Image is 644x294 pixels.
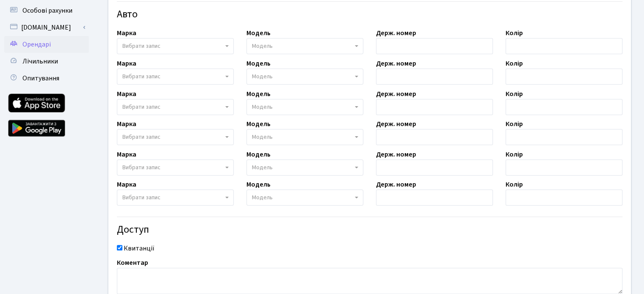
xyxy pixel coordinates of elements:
[117,179,136,190] label: Марка
[376,179,416,190] label: Держ. номер
[122,72,160,81] span: Вибрати запис
[506,149,523,159] label: Колір
[22,40,51,49] span: Орендарі
[246,89,271,99] label: Модель
[117,28,136,38] label: Марка
[252,42,273,50] span: Модель
[4,36,89,53] a: Орендарі
[122,193,160,202] span: Вибрати запис
[122,133,160,141] span: Вибрати запис
[117,224,622,236] h4: Доступ
[252,72,273,81] span: Модель
[117,258,148,268] label: Коментар
[246,179,271,190] label: Модель
[252,193,273,202] span: Модель
[246,58,271,69] label: Модель
[252,163,273,172] span: Модель
[376,149,416,159] label: Держ. номер
[22,74,59,83] span: Опитування
[376,58,416,69] label: Держ. номер
[4,19,89,36] a: [DOMAIN_NAME]
[124,243,155,253] label: Квитанції
[117,8,622,21] h4: Авто
[376,119,416,129] label: Держ. номер
[506,179,523,190] label: Колір
[506,28,523,38] label: Колір
[376,28,416,38] label: Держ. номер
[122,163,160,172] span: Вибрати запис
[246,28,271,38] label: Модель
[506,89,523,99] label: Колір
[122,42,160,50] span: Вибрати запис
[22,6,72,15] span: Особові рахунки
[117,89,136,99] label: Марка
[4,53,89,70] a: Лічильники
[22,57,58,66] span: Лічильники
[246,149,271,159] label: Модель
[117,58,136,69] label: Марка
[376,89,416,99] label: Держ. номер
[506,58,523,69] label: Колір
[117,119,136,129] label: Марка
[246,119,271,129] label: Модель
[4,2,89,19] a: Особові рахунки
[122,103,160,111] span: Вибрати запис
[252,103,273,111] span: Модель
[506,119,523,129] label: Колір
[4,70,89,87] a: Опитування
[252,133,273,141] span: Модель
[117,149,136,159] label: Марка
